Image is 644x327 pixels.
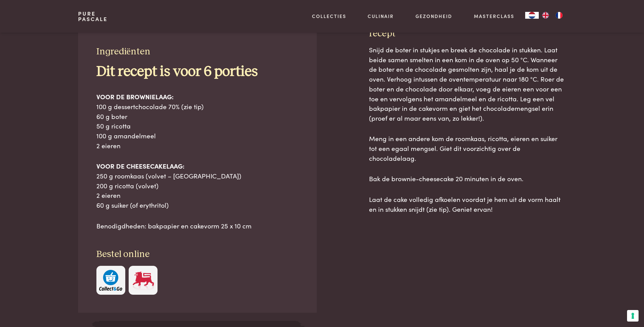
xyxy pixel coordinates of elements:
span: Meng in een andere kom de roomkaas, ricotta, eieren en suiker tot een egaal mengsel. Giet dit voo... [369,134,557,162]
h3: recept [369,28,566,40]
img: c308188babc36a3a401bcb5cb7e020f4d5ab42f7cacd8327e500463a43eeb86c.svg [99,270,122,291]
span: Benodigdheden: bakpapier en cakevorm 25 x 10 cm [96,221,252,230]
a: EN [539,12,552,19]
span: 2 eieren [96,190,121,200]
span: Laat de cake volledig afkoelen voordat je hem uit de vorm haalt en in stukken snijdt (zie tip). G... [369,194,560,213]
span: 2 eieren [96,141,121,150]
div: Language [525,12,539,19]
b: VOOR DE CHEESECAKELAAG: [96,161,184,170]
a: Culinair [368,13,394,20]
b: Dit recept is voor 6 porties [96,65,258,79]
span: Snijd de boter in stukjes en breek de chocolade in stukken. Laat beide samen smelten in een kom i... [369,45,564,122]
a: PurePascale [78,11,108,22]
a: Collecties [312,13,346,20]
span: 100 g amandelmeel [96,131,156,140]
a: FR [552,12,566,19]
span: 60 g boter [96,111,127,121]
h3: Bestel online [96,248,299,260]
a: NL [525,12,539,19]
b: VOOR DE BROWNIELAAG: [96,92,173,101]
span: Ingrediënten [96,47,150,56]
span: 50 g ricotta [96,121,131,130]
button: Uw voorkeuren voor toestemming voor trackingtechnologieën [627,310,639,322]
span: 60 g suiker (of erythritol) [96,200,169,209]
a: Masterclass [474,13,514,20]
a: Gezondheid [416,13,452,20]
span: 250 g roomkaas (volvet – [GEOGRAPHIC_DATA]) [96,171,241,180]
span: 100 g dessertchocolade 70% (zie tip) [96,102,204,111]
span: Bak de brownie-cheesecake 20 minuten in de oven. [369,174,523,183]
span: 200 g ricotta (volvet) [96,181,159,190]
aside: Language selected: Nederlands [525,12,566,19]
img: Delhaize [132,270,155,291]
ul: Language list [539,12,566,19]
